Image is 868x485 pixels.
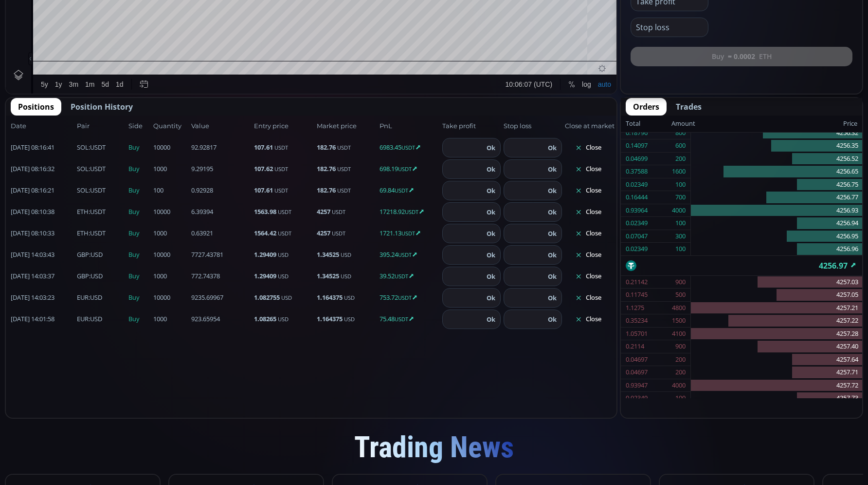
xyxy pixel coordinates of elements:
span: 1000 [153,314,188,324]
b: 182.76 [317,164,336,173]
div: C [218,24,223,31]
button: Close [565,226,612,241]
button: Ok [484,250,498,260]
b: 4257 [317,229,330,237]
div: 200 [675,153,686,165]
div: 300 [675,230,686,243]
span: [DATE] 08:16:41 [11,143,74,153]
div: 4256.93 [691,204,862,217]
div: 0.02349 [626,243,648,255]
button: Ok [484,207,498,217]
small: USDT [405,208,418,215]
div: 4257.28 [691,328,862,341]
span: :USD [77,272,103,281]
b: GBP [77,272,89,280]
div: Compare [131,5,159,13]
b: 1.164375 [317,293,343,302]
span: Quantity [153,121,188,131]
small: USDT [395,187,408,194]
span: [DATE] 14:03:37 [11,272,74,281]
div: 1.1275 [626,302,644,314]
small: USDT [332,208,345,215]
span: :USDT [77,186,106,195]
span: :USD [77,293,102,303]
small: USDT [278,208,291,215]
b: 107.62 [254,164,273,173]
span: Buy [128,314,150,324]
div: 262.38K [56,35,80,42]
div: 4257.22 [691,314,862,328]
div: 0.04697 [626,353,648,366]
div: 0.37588 [626,165,648,178]
small: USDT [332,230,345,237]
div: 4257.64 [691,353,862,367]
button: Close [565,161,612,177]
button: Close [565,290,612,306]
small: USDT [398,165,412,173]
div: 0.21142 [626,276,648,289]
span: Position History [71,101,133,113]
span: :USD [77,314,102,324]
span: 10000 [153,207,188,217]
button: Ok [545,271,560,282]
span: 1000 [153,272,188,281]
div: 4256.96 [691,243,862,255]
span: 75.48 [380,314,439,324]
span: Buy [128,164,150,174]
small: USDT [398,251,412,258]
span: [DATE] 08:16:32 [11,164,74,174]
div: 0.02349 [626,178,648,191]
div: 1D [47,22,63,31]
div: Total [626,117,671,130]
div: 4256.52 [691,153,862,166]
span: Entry price [254,121,314,131]
div: Toggle Log Scale [573,387,589,405]
div: 4256.97 [223,24,246,31]
span: [DATE] 08:10:33 [11,229,74,238]
span: 753.72 [380,293,439,303]
div: 4256.97 [621,256,862,275]
div: 200 [675,353,686,366]
div: 5y [35,392,42,400]
small: USD [344,294,355,301]
button: Position History [63,98,140,116]
span: 10:06:07 (UTC) [500,392,546,400]
span: Close at market [565,121,612,131]
b: 1.08265 [254,314,276,323]
span: :USDT [77,229,106,238]
div: 1500 [672,314,686,327]
b: 1.29409 [254,272,276,280]
span: 6.39394 [191,207,251,217]
small: USDT [274,187,288,194]
div: 4349.81 [163,24,185,31]
span: 92.92817 [191,143,251,153]
button: Close [565,204,612,220]
span: Orders [633,101,659,113]
b: 1563.98 [254,207,276,216]
div: 5d [96,392,104,400]
span: Date [11,121,74,131]
span: Buy [128,207,150,217]
div: 0.14097 [626,139,648,152]
b: 1564.42 [254,229,276,237]
span: PnL [380,121,439,131]
span: Buy [128,229,150,238]
span: 0.92928 [191,186,251,195]
div: 900 [675,340,686,353]
small: USD [341,272,351,280]
b: 1.082755 [254,293,280,302]
button: Ok [484,292,498,303]
b: GBP [77,250,89,259]
span: 17218.92 [380,207,439,217]
span: Positions [18,101,54,113]
div: L [188,24,192,31]
span: 1000 [153,164,188,174]
small: USDT [337,187,351,194]
small: USD [344,315,355,323]
div: 0.2114 [626,340,644,353]
button: Ok [545,250,560,260]
span: Market price [317,121,377,131]
div: 4257.73 [691,392,862,405]
div: Toggle Percentage [559,387,573,405]
div: Go to [130,387,146,405]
